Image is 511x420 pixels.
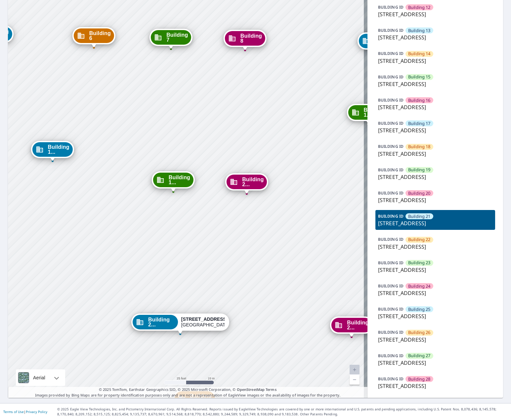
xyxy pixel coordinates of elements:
div: [GEOGRAPHIC_DATA] [181,316,225,328]
p: Images provided by Bing Maps are for property identification purposes only and are not a represen... [8,387,367,398]
div: Dropped pin, building Building 7, Commercial property, 1101 East Grand Avenue Carbondale, IL 62901 [149,29,192,49]
span: Building 1... [48,145,69,154]
a: OpenStreetMap [237,387,265,392]
span: Building 12 [408,4,431,11]
p: BUILDING ID [378,283,404,289]
span: Building 24 [408,283,431,289]
span: Building 7 [166,32,188,42]
p: BUILDING ID [378,167,404,173]
p: BUILDING ID [378,329,404,335]
div: Dropped pin, building Building 8, Commercial property, 1101 East Grand Avenue Carbondale, IL 62901 [224,30,267,50]
span: Building 20 [408,190,431,196]
p: BUILDING ID [378,97,404,103]
div: Dropped pin, building Building 21, Commercial property, 1101 East Grand Avenue Carbondale, IL 62901 [131,314,229,334]
p: | [3,410,47,414]
div: Dropped pin, building Building 28, Commercial property, 1101 East Grand Avenue Carbondale, IL 62901 [330,316,373,337]
span: Building 21 [408,213,431,220]
p: [STREET_ADDRESS] [378,10,492,18]
div: Dropped pin, building Building 13, Commercial property, 1101 East Grand Avenue Carbondale, IL 62901 [31,141,74,161]
div: Dropped pin, building Building 9, Commercial property, 1101 East Grand Avenue Carbondale, IL 62901 [358,32,401,53]
p: BUILDING ID [378,27,404,33]
span: Building 17 [408,120,431,127]
p: [STREET_ADDRESS] [378,126,492,134]
p: [STREET_ADDRESS] [378,219,492,227]
span: Building 15 [408,74,431,80]
p: BUILDING ID [378,306,404,312]
strong: [STREET_ADDRESS] [181,316,228,322]
a: Terms [266,387,277,392]
p: [STREET_ADDRESS] [378,150,492,158]
span: Building 16 [408,97,431,104]
p: [STREET_ADDRESS] [378,103,492,111]
div: Dropped pin, building Building 6, Commercial property, 1101 East Grand Avenue Carbondale, IL 62901 [72,27,115,48]
span: Building 26 [408,329,431,336]
p: [STREET_ADDRESS] [378,196,492,204]
span: Building 1... [364,107,385,117]
span: Building 2... [347,320,368,330]
p: [STREET_ADDRESS] [378,243,492,251]
p: BUILDING ID [378,376,404,382]
p: [STREET_ADDRESS] [378,359,492,367]
span: Building 27 [408,353,431,359]
p: [STREET_ADDRESS] [378,266,492,274]
a: Current Level 20, Zoom In Disabled [350,365,360,375]
p: [STREET_ADDRESS] [378,382,492,390]
a: Privacy Policy [26,409,47,414]
p: BUILDING ID [378,260,404,266]
span: Building 28 [408,376,431,382]
p: BUILDING ID [378,120,404,126]
span: Building 1... [169,175,190,185]
p: BUILDING ID [378,190,404,196]
a: Current Level 20, Zoom Out [350,375,360,385]
p: BUILDING ID [378,74,404,80]
p: [STREET_ADDRESS] [378,173,492,181]
p: BUILDING ID [378,51,404,56]
p: [STREET_ADDRESS] [378,57,492,65]
span: Building 23 [408,260,431,266]
p: BUILDING ID [378,213,404,219]
span: Building 25 [408,306,431,313]
div: Dropped pin, building Building 20, Commercial property, 1101 East Grand Avenue Carbondale, IL 62901 [225,173,268,194]
span: Building 6 [89,31,111,41]
p: [STREET_ADDRESS] [378,33,492,41]
span: Building 8 [240,33,262,43]
span: © 2025 TomTom, Earthstar Geographics SIO, © 2025 Microsoft Corporation, © [99,387,277,393]
span: Building 14 [408,51,431,57]
div: Dropped pin, building Building 11, Commercial property, 1101 East Grand Avenue Carbondale, IL 62901 [347,104,390,124]
span: Building 13 [408,27,431,34]
span: Building 2... [148,317,175,327]
span: Building 19 [408,167,431,173]
p: [STREET_ADDRESS] [378,336,492,344]
p: BUILDING ID [378,144,404,149]
p: [STREET_ADDRESS] [378,80,492,88]
p: BUILDING ID [378,353,404,358]
span: Building 18 [408,144,431,150]
span: Building 2... [242,177,264,187]
p: BUILDING ID [378,236,404,242]
div: Aerial [31,369,47,386]
p: [STREET_ADDRESS] [378,289,492,297]
div: Aerial [16,369,65,386]
a: Terms of Use [3,409,24,414]
p: © 2025 Eagle View Technologies, Inc. and Pictometry International Corp. All Rights Reserved. Repo... [57,407,508,417]
p: BUILDING ID [378,4,404,10]
p: [STREET_ADDRESS] [378,312,492,320]
div: Dropped pin, building Building 19, Commercial property, 1101 East Grand Avenue Carbondale, IL 62901 [152,171,195,192]
span: Building 22 [408,236,431,243]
